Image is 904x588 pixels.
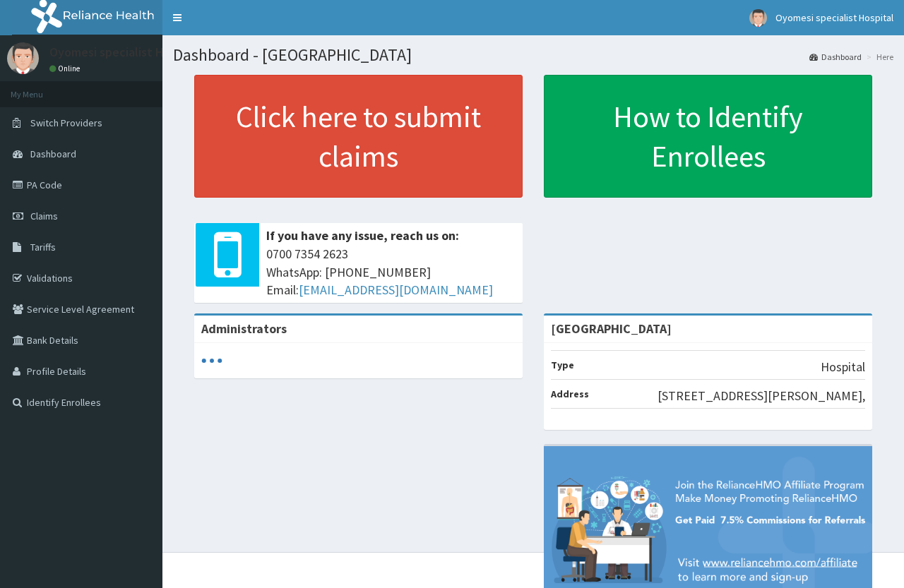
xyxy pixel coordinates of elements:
span: Switch Providers [30,116,102,129]
strong: [GEOGRAPHIC_DATA] [551,320,672,337]
p: Hospital [821,358,865,376]
span: 0700 7354 2623 WhatsApp: [PHONE_NUMBER] Email: [266,245,516,299]
p: Oyomesi specialist Hospital [49,46,202,59]
span: Dashboard [30,148,76,160]
a: Dashboard [809,51,862,63]
span: Oyomesi specialist Hospital [775,11,893,24]
li: Here [863,51,893,63]
svg: audio-loading [201,350,222,371]
img: User Image [7,42,39,74]
b: If you have any issue, reach us on: [266,227,459,244]
span: Tariffs [30,241,56,253]
b: Address [551,388,589,400]
b: Type [551,359,574,371]
a: How to Identify Enrollees [544,75,872,198]
img: User Image [749,9,767,27]
a: Click here to submit claims [194,75,523,198]
h1: Dashboard - [GEOGRAPHIC_DATA] [173,46,893,64]
b: Administrators [201,320,287,337]
a: [EMAIL_ADDRESS][DOMAIN_NAME] [299,282,493,298]
p: [STREET_ADDRESS][PERSON_NAME], [658,387,865,405]
a: Online [49,64,83,73]
span: Claims [30,210,58,222]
